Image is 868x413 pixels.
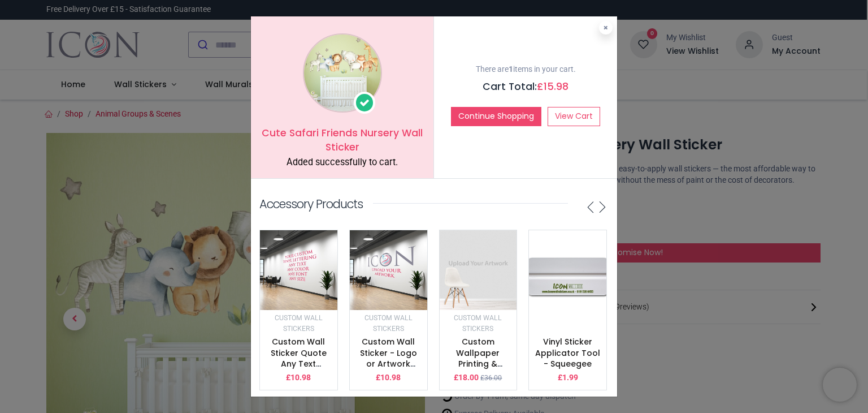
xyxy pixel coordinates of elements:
span: 15.98 [544,80,568,93]
img: image_512 [260,230,337,310]
span: 10.98 [290,373,311,382]
a: Custom Wall Sticker Quote Any Text & Colour - Vinyl Lettering [266,336,331,392]
small: Custom Wall Stickers [364,314,413,333]
a: Vinyl Sticker Applicator Tool - Squeegee [535,336,600,369]
div: Added successfully to cart. [259,156,425,169]
p: £ [376,372,401,384]
button: Continue Shopping [451,107,541,126]
p: £ [286,372,311,384]
small: Custom Wall Stickers [275,314,323,333]
span: 36.00 [484,374,502,382]
span: £ [537,80,568,93]
h5: Cute Safari Friends Nursery Wall Sticker [259,126,425,154]
p: £ [454,372,479,384]
b: 1 [509,64,513,74]
img: image_512 [440,230,517,310]
p: Accessory Products [259,196,363,212]
a: Custom Wallpaper Printing & Custom Wall Murals [452,336,505,392]
span: 10.98 [380,373,401,382]
a: View Cart [548,107,600,126]
img: image_1024 [303,33,382,113]
h5: Cart Total: [442,80,609,94]
a: Custom Wall Sticker - Logo or Artwork Printing - Upload your design [360,336,417,403]
a: Custom Wall Stickers [275,313,323,333]
p: £ [558,372,578,384]
p: There are items in your cart. [442,64,609,75]
a: Custom Wall Stickers [364,313,413,333]
small: Custom Wall Stickers [454,314,502,333]
small: £ [480,373,502,383]
img: image_512 [350,230,427,310]
a: Custom Wall Stickers [454,313,502,333]
span: 1.99 [562,373,578,382]
span: 18.00 [458,373,479,382]
img: image_512 [529,230,606,321]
